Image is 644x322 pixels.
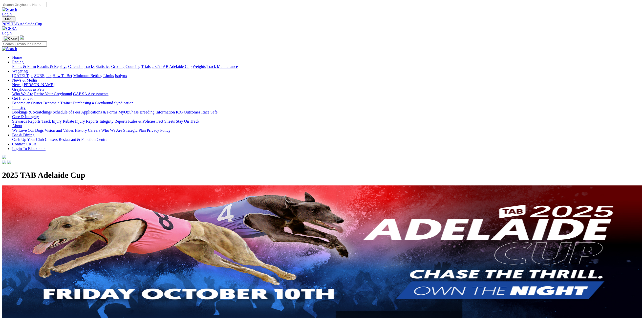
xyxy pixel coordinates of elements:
a: Applications & Forms [81,110,117,114]
a: Fact Sheets [156,119,175,123]
a: Breeding Information [140,110,175,114]
div: News & Media [12,83,642,87]
div: Get Involved [12,101,642,105]
a: Cash Up Your Club [12,137,44,142]
a: Trials [141,64,151,69]
div: Bar & Dining [12,137,642,142]
a: Industry [12,105,26,110]
a: Care & Integrity [12,115,39,119]
a: Statistics [96,64,110,69]
a: Stewards Reports [12,119,40,123]
a: Who We Are [101,128,122,132]
a: Login To Blackbook [12,146,46,151]
input: Search [2,41,47,47]
a: 2025 TAB Adelaide Cup [2,22,642,26]
a: SUREpick [34,73,51,78]
img: logo-grsa-white.png [20,35,24,40]
a: Retire Your Greyhound [34,92,72,96]
a: Stay On Track [176,119,199,123]
a: Coursing [126,64,140,69]
button: Toggle navigation [2,16,15,22]
a: Get Involved [12,96,33,101]
a: News [12,83,21,87]
a: Weights [193,64,206,69]
a: GAP SA Assessments [73,92,109,96]
span: Menu [5,17,13,21]
a: About [12,124,22,128]
a: Vision and Values [45,128,74,132]
a: Track Maintenance [207,64,238,69]
a: Chasers Restaurant & Function Centre [45,137,107,142]
img: GRSA [2,26,17,31]
a: Bar & Dining [12,133,34,137]
a: Schedule of Fees [53,110,80,114]
a: Calendar [68,64,83,69]
a: Login [2,31,12,35]
a: Who We Are [12,92,33,96]
a: Strategic Plan [123,128,146,132]
div: Wagering [12,73,642,78]
a: Bookings & Scratchings [12,110,52,114]
a: Fields & Form [12,64,36,69]
a: How To Bet [53,73,72,78]
img: AdelaideCup2025_WebHeader_1310x524.jpg [2,185,642,318]
a: Grading [111,64,124,69]
a: Home [12,55,22,60]
a: Purchasing a Greyhound [73,101,113,105]
a: Tracks [84,64,95,69]
img: twitter.svg [7,160,11,164]
a: Greyhounds as Pets [12,87,44,91]
h1: 2025 TAB Adelaide Cup [2,171,642,180]
div: Care & Integrity [12,119,642,124]
a: MyOzChase [118,110,139,114]
a: Syndication [114,101,133,105]
div: Greyhounds as Pets [12,92,642,96]
input: Search [2,2,47,7]
a: Isolynx [115,73,127,78]
img: facebook.svg [2,160,6,164]
a: Rules & Policies [128,119,155,123]
a: Track Injury Rebate [41,119,74,123]
a: Racing [12,60,24,64]
div: Industry [12,110,642,115]
a: Careers [88,128,100,132]
a: Race Safe [201,110,217,114]
button: Toggle navigation [2,36,19,41]
a: [DATE] Tips [12,73,33,78]
div: Racing [12,64,642,69]
a: Become an Owner [12,101,42,105]
img: Close [4,36,17,41]
a: 2025 TAB Adelaide Cup [152,64,192,69]
img: Search [2,47,17,51]
a: Integrity Reports [99,119,127,123]
a: Privacy Policy [147,128,171,132]
img: Search [2,7,17,12]
a: History [75,128,87,132]
a: ICG Outcomes [176,110,200,114]
a: Become a Trainer [43,101,72,105]
a: [PERSON_NAME] [22,83,54,87]
img: logo-grsa-white.png [2,155,6,159]
div: About [12,128,642,133]
a: Minimum Betting Limits [73,73,114,78]
a: Contact GRSA [12,142,36,146]
a: News & Media [12,78,37,82]
a: We Love Our Dogs [12,128,44,132]
a: Injury Reports [75,119,98,123]
a: Wagering [12,69,28,73]
a: Results & Replays [37,64,67,69]
a: Login [2,12,12,16]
